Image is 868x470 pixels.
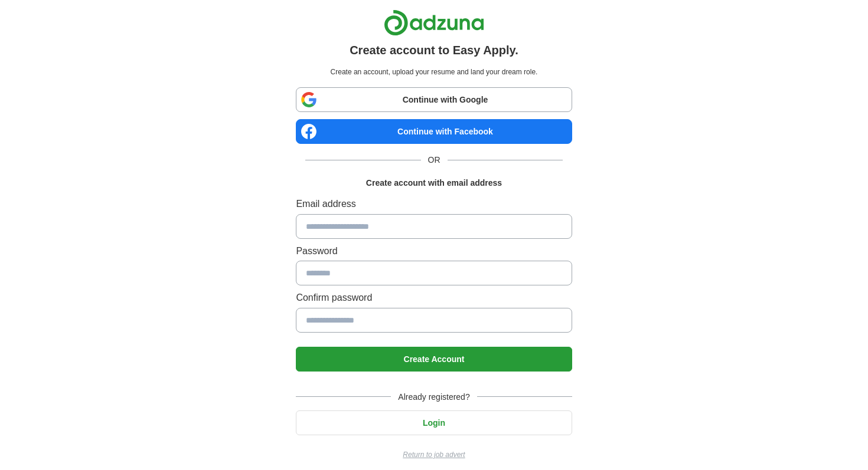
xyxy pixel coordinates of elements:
h1: Create account with email address [366,176,502,189]
h1: Create account to Easy Apply. [350,41,518,60]
label: Password [296,244,572,259]
label: Confirm password [296,290,572,305]
button: Create Account [296,347,572,372]
label: Email address [296,196,572,212]
a: Continue with Google [296,87,572,112]
p: Create an account, upload your resume and land your dream role. [298,67,569,78]
button: Login [296,410,572,435]
span: OR [421,153,448,166]
a: Return to job advert [296,449,572,461]
span: Already registered? [391,390,477,403]
img: Adzuna logo [384,9,484,36]
a: Continue with Facebook [296,119,572,144]
a: Login [296,418,572,428]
